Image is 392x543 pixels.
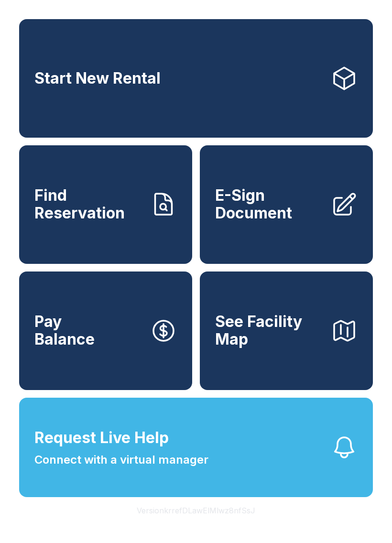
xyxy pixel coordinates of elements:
a: Start New Rental [19,19,373,138]
span: E-Sign Document [215,187,323,222]
button: See Facility Map [200,271,373,390]
span: Connect with a virtual manager [34,451,208,468]
a: E-Sign Document [200,145,373,264]
button: VersionkrrefDLawElMlwz8nfSsJ [129,497,263,524]
span: Start New Rental [34,70,161,87]
span: Request Live Help [34,426,169,449]
span: Pay Balance [34,313,95,348]
a: Find Reservation [19,145,192,264]
button: Request Live HelpConnect with a virtual manager [19,398,373,497]
span: Find Reservation [34,187,142,222]
button: PayBalance [19,271,192,390]
span: See Facility Map [215,313,323,348]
